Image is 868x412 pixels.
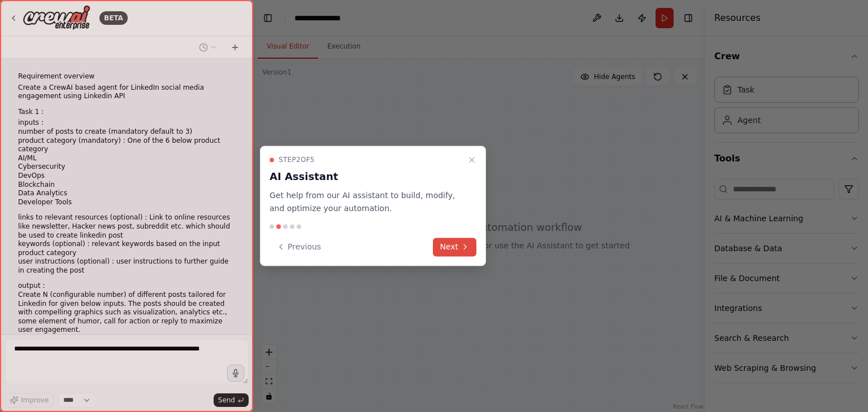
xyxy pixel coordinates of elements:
[270,238,328,256] button: Previous
[279,155,315,164] span: Step 2 of 5
[465,153,479,166] button: Close walkthrough
[270,189,463,215] p: Get help from our AI assistant to build, modify, and optimize your automation.
[433,238,476,256] button: Next
[270,169,463,185] h3: AI Assistant
[260,10,276,26] button: Hide left sidebar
